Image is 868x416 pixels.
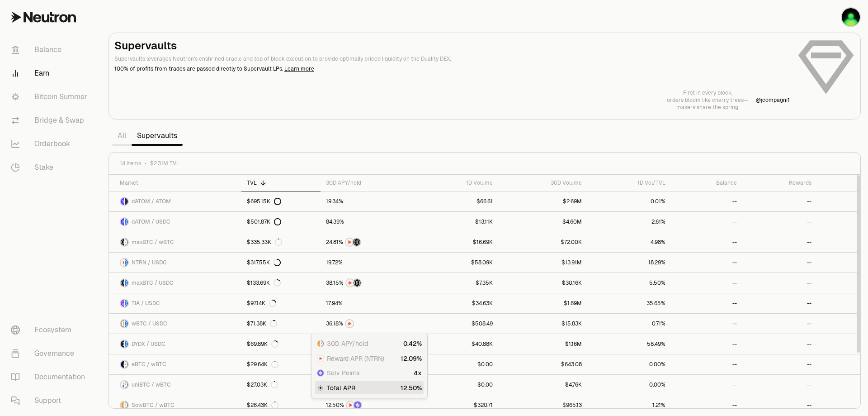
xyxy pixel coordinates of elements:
[121,279,124,287] img: maxBTC Logo
[587,293,671,313] a: 35.65%
[4,62,98,85] a: Earn
[241,253,321,273] a: $317.55K
[321,273,417,293] a: NTRNStructured Points
[417,273,498,293] a: $7.35K
[241,212,321,232] a: $501.87K
[241,314,321,334] a: $71.38K
[132,361,166,368] span: eBTC / wBTC
[671,293,742,313] a: --
[417,354,498,374] a: $0.00
[247,402,278,409] div: $26.43K
[114,38,790,53] h2: Supervaults
[4,318,98,342] a: Ecosystem
[125,239,128,246] img: wBTC Logo
[121,402,124,409] img: SolvBTC Logo
[132,198,171,205] span: dATOM / ATOM
[150,160,179,167] span: $2.31M TVL
[667,89,749,111] a: First in every block,orders bloom like cherry trees—makers share the spring.
[498,375,587,395] a: $4.76K
[667,104,749,111] p: makers share the spring.
[587,375,671,395] a: 0.00%
[132,279,174,287] span: maxBTC / USDC
[326,238,411,247] button: NTRNStructured Points
[671,354,742,374] a: --
[121,361,124,368] img: eBTC Logo
[132,402,175,409] span: SolvBTC / wBTC
[671,191,742,211] a: --
[347,402,354,409] img: NTRN
[498,273,587,293] a: $30.16K
[498,191,587,211] a: $2.69M
[4,389,98,412] a: Support
[317,355,324,362] img: NTRN
[241,354,321,374] a: $29.64K
[114,65,790,73] p: 100% of profits from trades are passed directly to Supervault LPs.
[346,239,353,246] img: NTRN
[125,218,128,225] img: USDC Logo
[417,212,498,232] a: $13.11K
[132,320,167,327] span: wBTC / USDC
[671,314,742,334] a: --
[742,314,817,334] a: --
[132,259,167,266] span: NTRN / USDC
[109,191,241,211] a: dATOM LogoATOM LogodATOM / ATOM
[326,278,411,287] button: NTRNStructured Points
[284,65,314,72] a: Learn more
[417,314,498,334] a: $508.49
[125,300,128,307] img: USDC Logo
[742,191,817,211] a: --
[4,156,98,179] a: Stake
[498,314,587,334] a: $15.83K
[671,395,742,415] a: --
[125,320,128,327] img: USDC Logo
[756,96,790,104] a: @jcompagni1
[121,239,124,246] img: maxBTC Logo
[114,55,790,63] p: Supervaults leverages Neutron's enshrined oracle and top of block execution to provide optimally ...
[317,340,320,347] img: SolvBTC Logo
[742,232,817,252] a: --
[667,89,749,96] p: First in every block,
[671,375,742,395] a: --
[132,300,160,307] span: TIA / USDC
[742,334,817,354] a: --
[132,239,174,246] span: maxBTC / wBTC
[587,212,671,232] a: 2.61%
[132,218,170,225] span: dATOM / USDC
[4,38,98,62] a: Balance
[671,212,742,232] a: --
[241,334,321,354] a: $69.89K
[742,375,817,395] a: --
[241,375,321,395] a: $27.03K
[417,293,498,313] a: $34.63K
[125,361,128,368] img: wBTC Logo
[109,273,241,293] a: maxBTC LogoUSDC LogomaxBTC / USDC
[247,279,281,287] div: $133.69K
[587,395,671,415] a: 1.21%
[417,395,498,415] a: $320.71
[241,293,321,313] a: $97.14K
[247,340,278,348] div: $69.89K
[671,273,742,293] a: --
[247,381,278,388] div: $27.03K
[4,85,98,109] a: Bitcoin Summer
[132,127,183,145] a: Supervaults
[247,300,276,307] div: $97.14K
[742,354,817,374] a: --
[121,320,124,327] img: wBTC Logo
[354,402,361,409] img: Solv Points
[4,342,98,365] a: Governance
[756,96,790,104] p: @ jcompagni1
[326,401,411,410] button: NTRNSolv Points
[121,381,124,388] img: uniBTC Logo
[346,320,353,327] img: NTRN
[109,212,241,232] a: dATOM LogoUSDC LogodATOM / USDC
[241,191,321,211] a: $695.15K
[353,239,360,246] img: Structured Points
[321,232,417,252] a: NTRNStructured Points
[247,320,277,327] div: $71.38K
[125,259,128,266] img: USDC Logo
[321,340,324,347] img: wBTC Logo
[4,109,98,132] a: Bridge & Swap
[132,340,165,348] span: DYDX / USDC
[671,253,742,273] a: --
